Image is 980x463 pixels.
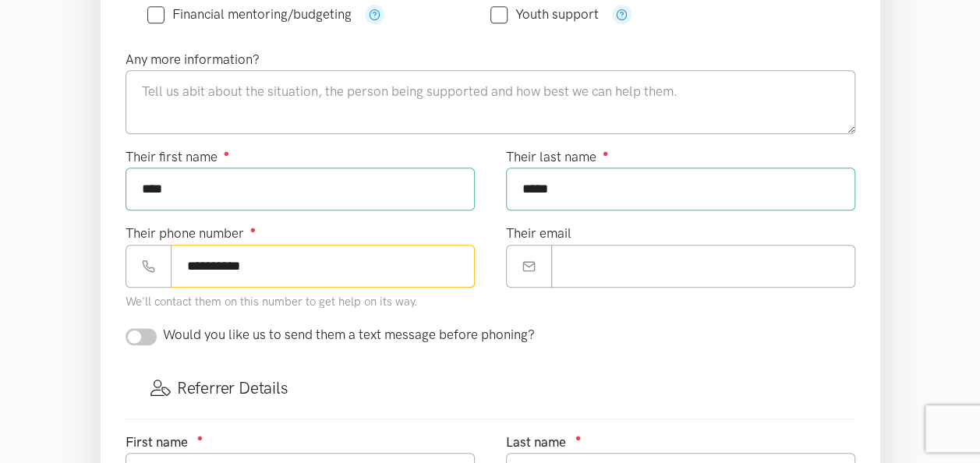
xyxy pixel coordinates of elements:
input: Phone number [171,245,475,288]
span: Would you like us to send them a text message before phoning? [163,327,535,342]
label: Their last name [506,147,609,168]
sup: ● [224,147,230,159]
h3: Referrer Details [150,376,830,399]
label: Any more information? [126,49,260,70]
label: Their email [506,223,571,244]
label: Their first name [126,147,230,168]
label: Financial mentoring/budgeting [147,8,352,21]
sup: ● [197,432,203,444]
label: First name [126,432,188,453]
input: Email [551,245,855,288]
sup: ● [250,224,256,235]
sup: ● [603,147,609,159]
label: Their phone number [126,223,256,244]
label: Youth support [490,8,599,21]
label: Last name [506,432,566,453]
sup: ● [575,432,582,444]
small: We'll contact them on this number to get help on its way. [126,295,418,309]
